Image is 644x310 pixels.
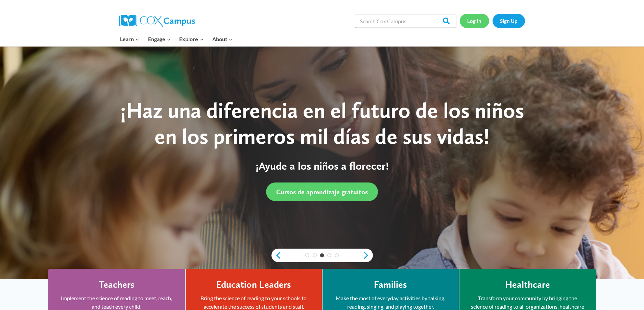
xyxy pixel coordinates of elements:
a: previous [271,251,282,259]
nav: Primary Navigation [116,32,237,46]
a: next [363,251,373,259]
img: Cox Campus [119,15,195,27]
h4: Teachers [99,279,135,290]
button: Child menu of Engage [144,32,175,46]
a: 3 [320,253,324,257]
h4: Families [374,279,407,290]
a: Cursos de aprendizaje gratuitos [266,182,378,201]
span: Cursos de aprendizaje gratuitos [276,188,368,196]
button: Child menu of Learn [116,32,144,46]
a: Log In [460,14,489,28]
a: 2 [313,253,317,257]
a: 4 [327,253,331,257]
p: ¡Ayude a los niños a florecer! [111,160,533,172]
a: 5 [335,253,339,257]
div: ¡Haz una diferencia en el futuro de los niños en los primeros mil días de sus vidas! [111,97,533,149]
button: Child menu of About [208,32,237,46]
input: Search Cox Campus [355,14,456,28]
h4: Healthcare [505,279,550,290]
div: content slider buttons [271,249,373,262]
a: 1 [305,253,309,257]
a: Sign Up [493,14,525,28]
button: Child menu of Explore [175,32,208,46]
h4: Education Leaders [216,279,291,290]
nav: Secondary Navigation [460,14,525,28]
